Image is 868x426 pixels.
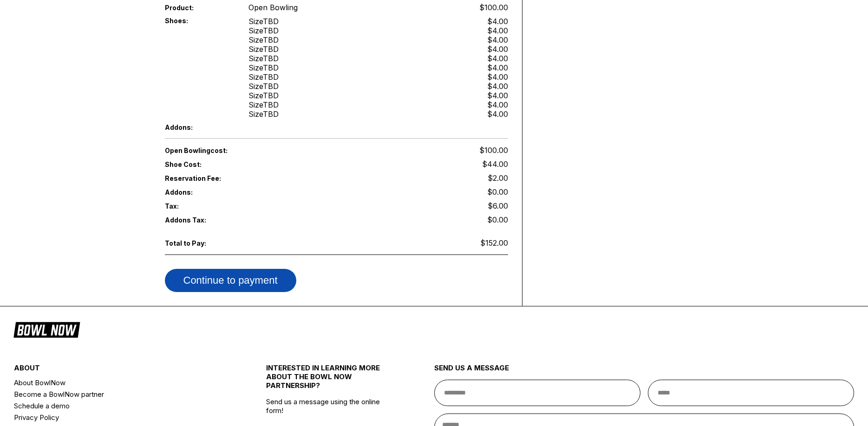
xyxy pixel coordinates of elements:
div: Size TBD [248,72,279,82]
div: Size TBD [248,63,279,72]
span: Shoe Cost: [165,160,234,168]
span: $0.00 [487,215,508,224]
div: Size TBD [248,109,279,119]
span: Addons: [165,123,234,131]
div: Size TBD [248,91,279,100]
div: $4.00 [487,109,508,119]
div: $4.00 [487,17,508,26]
span: Addons Tax: [165,216,234,224]
div: INTERESTED IN LEARNING MORE ABOUT THE BOWL NOW PARTNERSHIP? [266,363,392,397]
span: Addons: [165,188,234,196]
div: Size TBD [248,35,279,45]
a: Schedule a demo [14,400,224,412]
span: $0.00 [487,187,508,197]
div: Size TBD [248,54,279,63]
span: Product: [165,4,234,12]
div: $4.00 [487,54,508,63]
div: Size TBD [248,82,279,91]
div: $4.00 [487,26,508,35]
div: Size TBD [248,17,279,26]
a: Privacy Policy [14,412,224,423]
span: $100.00 [479,3,508,12]
span: $2.00 [488,173,508,183]
div: Size TBD [248,45,279,54]
span: $152.00 [480,238,508,248]
a: About BowlNow [14,377,224,388]
span: Shoes: [165,17,234,25]
span: Total to Pay: [165,239,234,247]
div: send us a message [434,363,855,380]
span: Open Bowling cost: [165,146,337,154]
span: $6.00 [488,201,508,210]
div: Size TBD [248,100,279,109]
span: Tax: [165,202,234,210]
div: about [14,363,224,377]
div: $4.00 [487,82,508,91]
span: Reservation Fee: [165,174,337,182]
div: $4.00 [487,72,508,82]
div: $4.00 [487,45,508,54]
span: Open Bowling [248,3,298,12]
div: Size TBD [248,26,279,35]
span: $44.00 [482,159,508,169]
div: $4.00 [487,91,508,100]
a: Become a BowlNow partner [14,388,224,400]
div: $4.00 [487,100,508,109]
div: $4.00 [487,35,508,45]
span: $100.00 [479,146,508,155]
div: $4.00 [487,63,508,72]
button: Continue to payment [165,269,296,292]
